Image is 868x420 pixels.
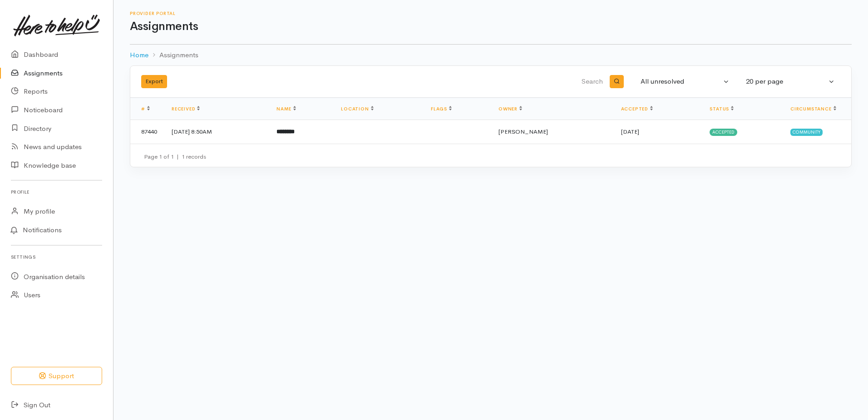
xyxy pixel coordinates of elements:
h6: Provider Portal [130,11,852,16]
span: Accepted [710,129,737,136]
a: Location [341,106,373,112]
h1: Assignments [130,20,852,33]
input: Search [388,71,605,93]
a: Name [276,106,296,112]
td: 87440 [130,120,164,144]
a: Status [710,106,734,112]
button: Export [141,75,167,88]
a: Flags [431,106,452,112]
a: Accepted [621,106,653,112]
span: Community [790,129,823,136]
li: Assignments [148,50,198,60]
time: [DATE] [621,128,639,135]
button: 20 per page [740,73,840,90]
div: 20 per page [746,76,827,87]
span: | [177,153,179,160]
span: [PERSON_NAME] [498,128,548,135]
h6: Profile [11,186,102,198]
a: Owner [498,106,522,112]
nav: breadcrumb [130,45,852,66]
button: All unresolved [635,73,735,90]
a: Received [172,106,200,112]
a: Circumstance [790,106,836,112]
button: Support [11,367,102,385]
small: Page 1 of 1 1 records [144,153,206,160]
a: # [141,106,150,112]
h6: Settings [11,251,102,263]
a: Home [130,50,148,60]
td: [DATE] 8:50AM [164,120,269,144]
div: All unresolved [641,76,721,87]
